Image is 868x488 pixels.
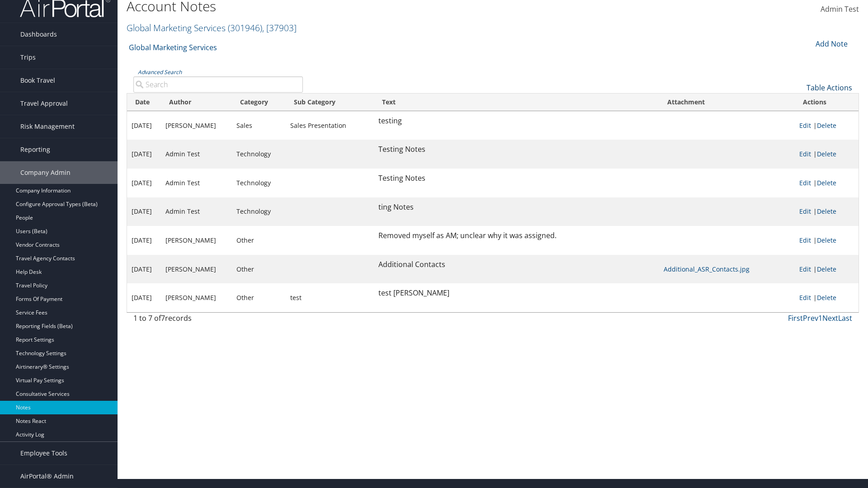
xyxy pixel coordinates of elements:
[817,293,836,302] a: Delete
[799,150,811,158] a: Edit
[20,161,71,184] span: Company Admin
[161,140,232,169] td: Admin Test
[378,259,655,271] p: Additional Contacts
[799,178,811,187] a: Edit
[161,283,232,312] td: [PERSON_NAME]
[286,111,373,140] td: Sales Presentation
[799,121,811,130] a: Edit
[20,442,67,465] span: Employee Tools
[378,287,655,299] p: test [PERSON_NAME]
[232,140,286,169] td: Technology
[232,255,286,284] td: Other
[20,465,74,488] span: AirPortal® Admin
[232,94,286,111] th: Category: activate to sort column ascending
[817,150,836,158] a: Delete
[817,121,836,130] a: Delete
[374,94,659,111] th: Text: activate to sort column ascending
[795,226,859,255] td: |
[127,255,161,284] td: [DATE]
[232,169,286,197] td: Technology
[129,38,217,56] a: Global Marketing Services
[262,22,297,34] span: , [ 37903 ]
[20,138,50,161] span: Reporting
[822,313,838,323] a: Next
[127,283,161,312] td: [DATE]
[817,207,836,216] a: Delete
[664,265,750,273] a: Additional_ASR_Contacts.jpg
[809,38,852,49] div: Add Note
[161,255,232,284] td: [PERSON_NAME]
[133,76,303,93] input: Advanced Search
[127,169,161,197] td: [DATE]
[20,92,68,115] span: Travel Approval
[795,94,859,111] th: Actions
[799,207,811,216] a: Edit
[127,94,161,111] th: Date: activate to sort column ascending
[161,169,232,197] td: Admin Test
[795,197,859,226] td: |
[161,313,165,323] span: 7
[127,140,161,169] td: [DATE]
[127,111,161,140] td: [DATE]
[838,313,852,323] a: Last
[799,265,811,273] a: Edit
[803,313,818,323] a: Prev
[20,115,75,138] span: Risk Management
[378,173,655,184] p: Testing Notes
[817,178,836,187] a: Delete
[127,22,297,34] a: Global Marketing Services
[378,115,655,127] p: testing
[20,69,55,92] span: Book Travel
[133,313,303,328] div: 1 to 7 of records
[232,111,286,140] td: Sales
[20,46,36,69] span: Trips
[232,226,286,255] td: Other
[807,83,852,93] a: Table Actions
[161,197,232,226] td: Admin Test
[795,283,859,312] td: |
[161,94,232,111] th: Author
[817,236,836,244] a: Delete
[127,197,161,226] td: [DATE]
[818,313,822,323] a: 1
[799,236,811,244] a: Edit
[788,313,803,323] a: First
[232,283,286,312] td: Other
[378,202,655,213] p: ting Notes
[20,23,57,46] span: Dashboards
[795,140,859,169] td: |
[659,94,795,111] th: Attachment: activate to sort column ascending
[161,226,232,255] td: [PERSON_NAME]
[228,22,262,34] span: ( 301946 )
[378,230,655,242] p: Removed myself as AM; unclear why it was assigned.
[817,265,836,273] a: Delete
[232,197,286,226] td: Technology
[795,111,859,140] td: |
[378,144,655,155] p: Testing Notes
[799,293,811,302] a: Edit
[795,255,859,284] td: |
[127,226,161,255] td: [DATE]
[138,68,182,76] a: Advanced Search
[286,94,373,111] th: Sub Category: activate to sort column ascending
[161,111,232,140] td: [PERSON_NAME]
[286,283,373,312] td: test
[795,169,859,197] td: |
[821,4,859,14] span: Admin Test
